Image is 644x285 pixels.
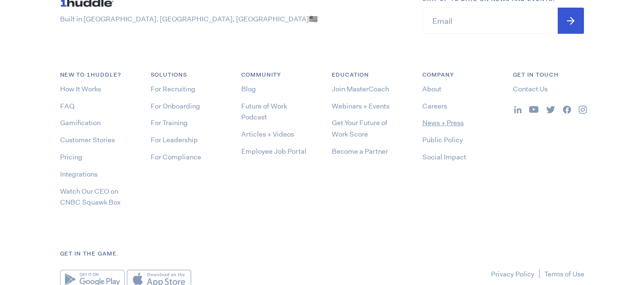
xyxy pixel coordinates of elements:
[151,118,188,128] a: For Training
[60,70,132,79] h6: NEW TO 1HUDDLE?
[422,135,463,145] a: Public Policy
[151,152,201,162] a: For Compliance
[491,269,534,279] a: Privacy Policy
[151,101,200,111] a: For Onboarding
[241,70,313,79] h6: COMMUNITY
[544,269,584,279] a: Terms of Use
[60,152,82,162] a: Pricing
[241,147,307,156] a: Employee Job Portal
[422,84,441,94] a: About
[332,84,389,94] a: Join MasterCoach
[60,187,121,207] a: Watch Our CEO on CNBC Squawk Box
[309,14,318,24] span: 🇺🇸
[529,106,539,113] img: ...
[514,106,521,113] img: ...
[60,101,74,111] a: FAQ
[60,249,584,258] h6: Get in the game.
[579,106,587,114] img: ...
[558,8,584,34] input: Submit
[332,147,388,156] a: Become a Partner
[241,101,287,122] a: Future of Work Podcast
[332,101,389,111] a: Webinars + Events
[422,101,447,111] a: Careers
[60,135,115,145] a: Customer Stories
[151,135,198,145] a: For Leadership
[60,84,101,94] a: How It Works
[513,70,584,79] h6: Get in Touch
[151,70,222,79] h6: Solutions
[241,84,256,94] a: Blog
[332,70,403,79] h6: Education
[332,118,388,139] a: Get Your Future of Work Score
[151,84,195,94] a: For Recruiting
[546,106,555,113] img: ...
[513,84,548,94] a: Contact Us
[241,129,294,139] a: Articles + Videos
[422,8,584,34] input: Email
[422,152,466,162] a: Social Impact
[422,70,494,79] h6: COMPANY
[60,118,101,128] a: Gamification
[422,118,464,128] a: News + Press
[563,106,571,114] img: ...
[60,14,403,24] p: Built in [GEOGRAPHIC_DATA]. [GEOGRAPHIC_DATA], [GEOGRAPHIC_DATA]
[60,169,98,179] a: Integrations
